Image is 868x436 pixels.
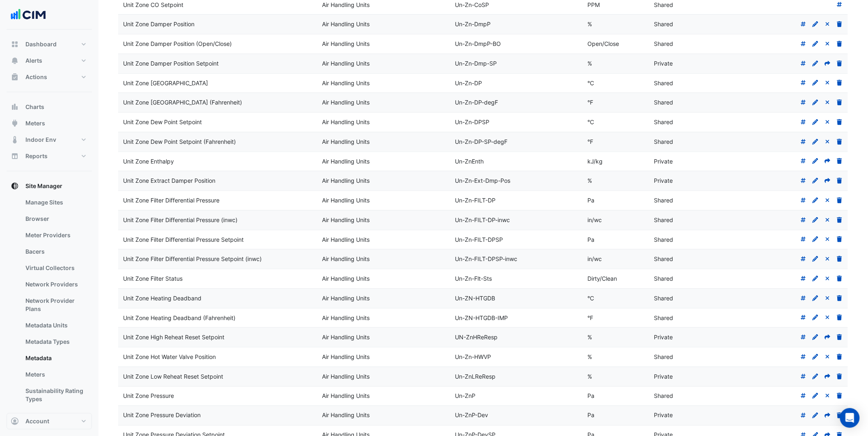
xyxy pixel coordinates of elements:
[11,40,19,48] app-icon: Dashboard
[654,294,711,303] div: Shared
[455,294,578,303] div: Un-ZN-HTGDB
[654,59,711,68] div: Private
[322,0,445,10] div: Air Handling Units
[123,118,312,127] div: Unit Zone Dew Point Setpoint
[7,148,92,164] button: Reports
[123,157,312,166] div: Unit Zone Enthalpy
[836,216,843,223] a: Delete
[654,98,711,107] div: Shared
[123,20,312,29] div: Unit Zone Damper Position
[123,59,312,68] div: Unit Zone Damper Position Setpoint
[10,7,47,23] img: Company Logo
[654,313,711,323] div: Shared
[654,118,711,127] div: Shared
[322,294,445,303] div: Air Handling Units
[588,216,644,225] div: in/wc
[800,373,807,380] a: Retrieve metadata usage counts for favourites, rules and templates
[654,79,711,88] div: Shared
[123,333,312,342] div: Unit Zone High Reheat Reset Setpoint
[11,152,19,160] app-icon: Reports
[800,216,807,223] a: Retrieve metadata usage counts for favourites, rules and templates
[455,157,578,166] div: Un-ZnEnth
[455,196,578,205] div: Un-Zn-FILT-DP
[588,254,644,264] div: in/wc
[7,115,92,132] button: Meters
[824,99,831,106] a: Unshare
[123,313,312,323] div: Unit Zone Heating Deadband (Fahrenheit)
[123,0,312,10] div: Unit Zone CO Setpoint
[322,79,445,88] div: Air Handling Units
[123,196,312,205] div: Unit Zone Filter Differential Pressure
[836,60,843,67] a: Delete
[836,158,843,165] a: Delete
[7,194,92,411] div: Site Manager
[7,413,92,429] button: Account
[123,294,312,303] div: Unit Zone Heating Deadband
[455,333,578,342] div: UN-ZnHReResp
[25,417,49,425] span: Account
[322,157,445,166] div: Air Handling Units
[19,350,92,366] a: Metadata
[322,313,445,323] div: Air Handling Units
[654,372,711,381] div: Private
[123,372,312,381] div: Unit Zone Low Reheat Reset Setpoint
[800,275,807,282] a: Retrieve metadata usage counts for favourites, rules and templates
[824,373,831,380] a: Share
[836,314,843,321] a: Delete
[654,333,711,342] div: Private
[588,118,644,127] div: °C
[588,98,644,107] div: °F
[322,137,445,147] div: Air Handling Units
[654,176,711,186] div: Private
[836,353,843,360] a: Delete
[19,366,92,383] a: Meters
[654,20,711,29] div: Shared
[322,98,445,107] div: Air Handling Units
[455,79,578,88] div: Un-Zn-DP
[455,137,578,147] div: Un-Zn-DP-SP-degF
[800,118,807,125] a: Retrieve metadata usage counts for favourites, rules and templates
[824,20,831,27] a: Unshare
[800,255,807,262] a: Retrieve metadata usage counts for favourites, rules and templates
[588,392,644,401] div: Pa
[588,352,644,362] div: %
[824,334,831,341] a: Share
[654,235,711,245] div: Shared
[836,40,843,47] a: Delete
[588,411,644,420] div: Pa
[654,39,711,49] div: Shared
[654,392,711,401] div: Shared
[7,132,92,148] button: Indoor Env
[322,118,445,127] div: Air Handling Units
[800,236,807,243] a: Retrieve metadata usage counts for favourites, rules and templates
[455,216,578,225] div: Un-Zn-FILT-DP-inwc
[455,118,578,127] div: Un-Zn-DPSP
[836,79,843,86] a: Delete
[7,99,92,115] button: Charts
[654,411,711,420] div: Private
[455,392,578,401] div: Un-ZnP
[836,255,843,262] a: Delete
[800,20,807,27] a: Retrieve metadata usage counts for favourites, rules and templates
[588,294,644,303] div: °C
[824,295,831,302] a: Unshare
[824,216,831,223] a: Unshare
[588,313,644,323] div: °F
[322,392,445,401] div: Air Handling Units
[800,177,807,184] a: Retrieve metadata usage counts for favourites, rules and templates
[455,59,578,68] div: Un-Zn-Dmp-SP
[836,236,843,243] a: Delete
[455,352,578,362] div: Un-Zn-HWVP
[654,352,711,362] div: Shared
[654,196,711,205] div: Shared
[824,138,831,145] a: Unshare
[824,197,831,204] a: Unshare
[588,274,644,284] div: Dirty/Clean
[11,57,19,65] app-icon: Alerts
[588,39,644,49] div: Open/Close
[11,182,19,190] app-icon: Site Manager
[25,119,45,127] span: Meters
[455,176,578,186] div: Un-Zn-Ext-Dmp-Pos
[836,177,843,184] a: Delete
[588,20,644,29] div: %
